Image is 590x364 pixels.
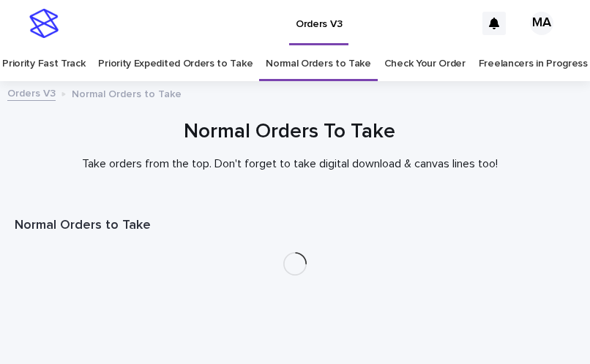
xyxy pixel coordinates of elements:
[7,84,56,101] a: Orders V3
[15,118,564,145] h1: Normal Orders To Take
[72,85,182,101] p: Normal Orders to Take
[479,47,588,81] a: Freelancers in Progress
[29,9,59,38] img: stacker-logo-s-only.png
[530,12,553,35] div: MA
[266,47,371,81] a: Normal Orders to Take
[15,217,575,235] h1: Normal Orders to Take
[384,47,466,81] a: Check Your Order
[15,157,564,171] p: Take orders from the top. Don't forget to take digital download & canvas lines too!
[2,47,85,81] a: Priority Fast Track
[98,47,253,81] a: Priority Expedited Orders to Take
